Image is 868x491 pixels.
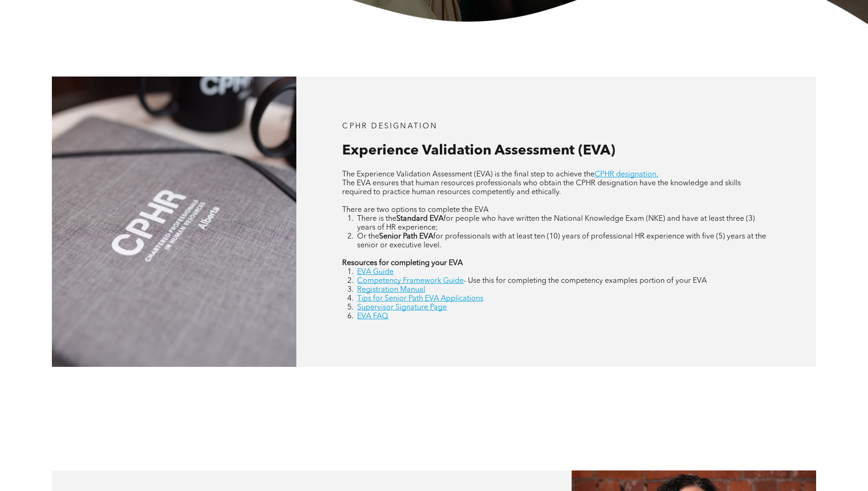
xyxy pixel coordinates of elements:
span: The EVA ensures that human resources professionals who obtain the CPHR designation have the knowl... [342,180,741,196]
span: for people who have written the National Knowledge Exam (NKE) and have at least three (3) years o... [357,215,755,231]
span: There is the [357,215,396,223]
a: Supervisor Signature Page [357,304,447,311]
span: - Use this for completing the competency examples portion of your EVA [464,277,707,285]
span: The Experience Validation Assessment (EVA) is the final step to achieve the [342,171,595,178]
a: EVA FAQ [357,313,388,320]
span: for professionals with at least ten (10) years of professional HR experience with five (5) years ... [357,233,766,249]
strong: Resources for completing your EVA [342,260,463,267]
a: Competency Framework Guide [357,277,464,285]
a: Tips for Senior Path EVA Applications [357,295,483,302]
span: CPHR DESIGNATION [342,123,438,130]
strong: Senior Path EVA [379,233,433,240]
span: Or the [357,233,379,240]
span: Experience Validation Assessment (EVA) [342,144,615,158]
strong: Standard EVA [396,215,444,223]
a: EVA Guide [357,268,394,276]
a: Registration Manual [357,286,425,294]
span: There are two options to complete the EVA [342,206,488,214]
a: CPHR designation. [595,171,658,178]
